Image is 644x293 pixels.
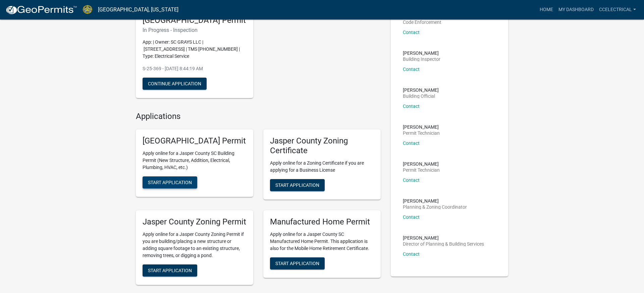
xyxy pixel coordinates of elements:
p: Director of Planning & Building Services [403,242,484,246]
p: [PERSON_NAME] [403,199,467,203]
p: Building Official [403,94,439,98]
wm-workflow-list-section: Applications [136,112,381,290]
p: [PERSON_NAME] [403,88,439,92]
p: App: | Owner: SC GRAYS LLC | [STREET_ADDRESS] | TMS [PHONE_NUMBER] | Type: Electrical Service [143,39,247,60]
h5: Manufactured Home Permit [270,217,374,227]
img: Jasper County, South Carolina [83,5,93,14]
p: S-25-369 - [DATE] 8:44:19 AM [143,65,247,72]
p: Permit Technician [403,168,440,172]
a: Contact [403,67,420,72]
p: Building Inspector [403,57,440,61]
a: ccelectrical [596,3,639,16]
span: Start Application [148,180,192,185]
p: Apply online for a Zoning Certificate if you are applying for a Business License [270,160,374,174]
p: Code Enforcement [403,20,441,25]
p: [PERSON_NAME] [403,162,440,166]
a: My Dashboard [556,3,596,16]
h5: [GEOGRAPHIC_DATA] Permit [143,136,247,146]
p: Planning & Zoning Coordinator [403,205,467,209]
h4: Applications [136,112,381,121]
span: Start Application [148,267,192,273]
p: Apply online for a Jasper County SC Building Permit (New Structure, Addition, Electrical, Plumbin... [143,150,247,171]
button: Start Application [143,264,197,277]
h6: In Progress - Inspection [143,27,247,33]
p: Permit Technician [403,131,440,135]
p: Apply online for a Jasper County SC Manufactured Home Permit. This application is also for the Mo... [270,231,374,252]
p: [PERSON_NAME] [403,125,440,129]
p: Apply online for a Jasper County Zoning Permit if you are building/placing a new structure or add... [143,231,247,259]
h5: [GEOGRAPHIC_DATA] Permit [143,15,247,25]
button: Start Application [270,179,325,191]
h5: Jasper County Zoning Permit [143,217,247,227]
a: Contact [403,177,420,183]
button: Continue Application [143,78,207,90]
p: [PERSON_NAME] [403,51,440,55]
a: Contact [403,103,420,109]
a: Contact [403,30,420,35]
span: Start Application [275,260,319,266]
a: Contact [403,140,420,146]
h5: Jasper County Zoning Certificate [270,136,374,156]
button: Start Application [270,257,325,269]
a: Contact [403,251,420,257]
a: Contact [403,214,420,220]
p: [PERSON_NAME] [403,236,484,240]
a: Home [537,3,556,16]
a: [GEOGRAPHIC_DATA], [US_STATE] [98,4,178,15]
span: Start Application [275,182,319,187]
button: Start Application [143,176,197,189]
